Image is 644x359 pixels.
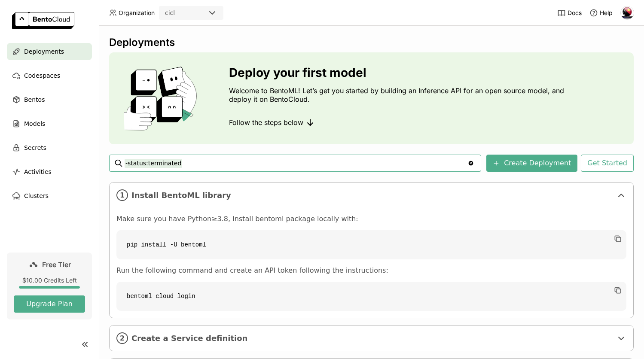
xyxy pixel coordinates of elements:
input: Selected cicl. [176,9,177,18]
code: pip install -U bentoml [116,230,626,259]
a: Secrets [7,139,92,156]
img: Nicholas Wakan [621,6,634,19]
button: Upgrade Plan [14,295,85,313]
a: Clusters [7,187,92,204]
span: Codespaces [24,70,60,81]
span: Secrets [24,143,46,153]
button: Get Started [581,155,634,172]
img: logo [12,12,74,29]
code: bentoml cloud login [116,282,626,311]
a: Bentos [7,91,92,108]
i: 2 [116,332,128,344]
span: Bentos [24,94,45,105]
input: Search [125,156,467,170]
div: cicl [165,9,175,17]
p: Welcome to BentoML! Let’s get you started by building an Inference API for an open source model, ... [229,86,568,103]
span: Activities [24,167,52,177]
span: Docs [568,9,582,17]
a: Free Tier$10.00 Credits LeftUpgrade Plan [7,253,92,319]
a: Deployments [7,43,92,60]
a: Docs [557,9,582,17]
div: $10.00 Credits Left [14,277,85,284]
svg: Clear value [467,160,474,167]
span: Clusters [24,191,49,201]
span: Follow the steps below [229,118,303,127]
div: Deployments [109,36,634,49]
span: Free Tier [42,260,71,269]
span: Deployments [24,46,64,57]
span: Install BentoML library [131,191,613,200]
p: Run the following command and create an API token following the instructions: [116,266,626,275]
img: cover onboarding [116,66,208,131]
a: Models [7,115,92,132]
p: Make sure you have Python≥3.8, install bentoml package locally with: [116,215,626,223]
div: 2Create a Service definition [110,326,633,351]
span: Models [24,119,45,129]
h3: Deploy your first model [229,66,568,79]
span: Help [600,9,613,17]
a: Codespaces [7,67,92,84]
i: 1 [116,189,128,201]
button: Create Deployment [486,155,577,172]
div: 1Install BentoML library [110,183,633,208]
span: Create a Service definition [131,334,613,343]
div: Help [589,9,613,17]
a: Activities [7,163,92,180]
span: Organization [119,9,155,17]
